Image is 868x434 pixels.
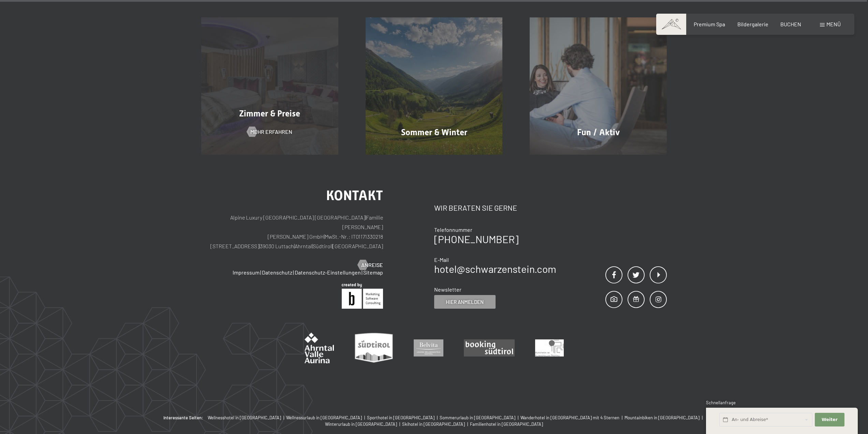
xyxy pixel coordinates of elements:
span: | [620,415,624,420]
a: Wanderhotel in [GEOGRAPHIC_DATA] mit 4 Sternen | [520,415,624,421]
a: hotel@schwarzenstein.com [434,263,556,275]
a: Wellnesshotel Südtirol SCHWARZENSTEIN - Wellnessurlaub in den Alpen, Wandern und Wellness Fun / A... [516,17,680,155]
a: Wellnesshotel in [GEOGRAPHIC_DATA] | [208,415,286,421]
span: | [260,269,261,276]
span: Menü [826,21,841,27]
a: Skihotel in [GEOGRAPHIC_DATA] | [402,421,470,427]
p: Alpine Luxury [GEOGRAPHIC_DATA] [GEOGRAPHIC_DATA] Familie [PERSON_NAME] [PERSON_NAME] GmbH MwSt.-... [201,213,383,251]
span: Newsletter [434,286,461,293]
span: Fun / Aktiv [577,127,620,137]
a: BUCHEN [780,21,801,27]
span: Wellnesshotel in [GEOGRAPHIC_DATA] [208,415,281,420]
a: Familienhotel in [GEOGRAPHIC_DATA] [470,421,543,427]
span: E-Mail [434,256,449,263]
span: | [436,415,440,420]
a: Sporthotel in [GEOGRAPHIC_DATA] | [367,415,440,421]
a: Bildergalerie [737,21,768,27]
a: Mountainbiken in [GEOGRAPHIC_DATA] | [624,415,705,421]
span: Kontakt [326,187,383,204]
span: Sporthotel in [GEOGRAPHIC_DATA] [367,415,435,420]
span: Telefonnummer [434,226,472,233]
span: Wanderhotel in [GEOGRAPHIC_DATA] mit 4 Sternen [520,415,619,420]
span: | [294,243,295,249]
span: Anreise [361,261,383,269]
a: Winterurlaub in [GEOGRAPHIC_DATA] | [325,421,402,427]
a: Sitemap [363,269,383,276]
a: Wellnesshotel Südtirol SCHWARZENSTEIN - Wellnessurlaub in den Alpen, Wandern und Wellness Zimmer ... [188,17,352,155]
a: [PHONE_NUMBER] [434,233,518,245]
button: Weiter [815,413,844,427]
span: Winterurlaub in [GEOGRAPHIC_DATA] [325,421,397,427]
span: Hier anmelden [446,298,484,306]
span: | [466,421,470,427]
span: Skihotel in [GEOGRAPHIC_DATA] [402,421,465,427]
a: Impressum [233,269,260,276]
span: Mountainbiken in [GEOGRAPHIC_DATA] [624,415,700,420]
span: | [365,214,366,221]
a: Datenschutz-Einstellungen [295,269,361,276]
span: Wellnessurlaub in [GEOGRAPHIC_DATA] [286,415,362,420]
span: | [362,269,363,276]
span: Wir beraten Sie gerne [434,203,517,212]
a: Sommerurlaub in [GEOGRAPHIC_DATA] | [440,415,520,421]
a: Datenschutz [262,269,292,276]
span: | [516,415,520,420]
span: | [332,243,333,249]
img: Brandnamic GmbH | Leading Hospitality Solutions [342,283,383,309]
span: | [363,415,367,420]
span: | [293,269,294,276]
span: | [282,415,286,420]
a: Premium Spa [694,21,725,27]
span: Schnellanfrage [706,400,736,405]
span: | [398,421,402,427]
span: Weiter [822,417,838,423]
span: Mehr erfahren [250,128,292,136]
a: Wellnessurlaub in [GEOGRAPHIC_DATA] | [286,415,367,421]
b: Interessante Seiten: [163,415,203,421]
a: Wellnesshotel Südtirol SCHWARZENSTEIN - Wellnessurlaub in den Alpen, Wandern und Wellness Sommer ... [352,17,516,155]
span: Sommerurlaub in [GEOGRAPHIC_DATA] [440,415,515,420]
span: Sommer & Winter [401,127,467,137]
a: Anreise [358,261,383,269]
span: Zimmer & Preise [239,109,300,118]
